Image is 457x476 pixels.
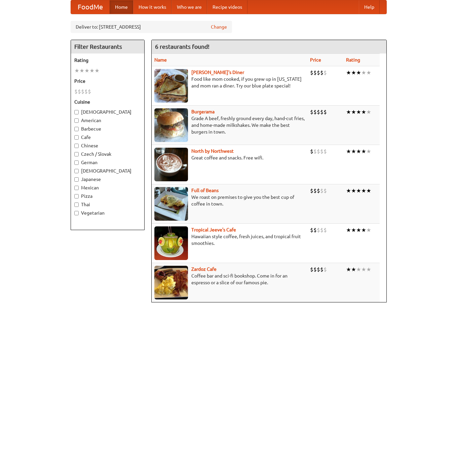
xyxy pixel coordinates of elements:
[74,144,79,148] input: Chinese
[74,117,141,124] label: American
[346,266,351,273] li: ★
[154,272,305,286] p: Coffee bar and sci-fi bookshop. Come in for an espresso or a slice of our famous pie.
[346,187,351,194] li: ★
[154,233,305,247] p: Hawaiian style coffee, fresh juices, and tropical fruit smoothies.
[74,118,79,123] input: American
[74,184,141,191] label: Mexican
[366,108,371,116] li: ★
[191,188,219,193] a: Full of Beans
[366,69,371,76] li: ★
[361,266,366,273] li: ★
[74,210,141,216] label: Vegetarian
[74,142,141,149] label: Chinese
[320,266,323,273] li: $
[207,0,247,14] a: Recipe videos
[323,226,327,234] li: $
[313,69,317,76] li: $
[313,108,317,116] li: $
[317,266,320,273] li: $
[154,194,305,207] p: We roast on premises to give you the best cup of coffee in town.
[74,177,79,182] input: Japanese
[154,57,167,63] a: Name
[74,134,141,141] label: Cafe
[366,148,371,155] li: ★
[154,115,305,135] p: Grade A beef, freshly ground every day, hand-cut fries, and home-made milkshakes. We make the bes...
[346,69,351,76] li: ★
[356,187,361,194] li: ★
[74,67,79,74] li: ★
[191,227,236,232] a: Tropical Jeeve's Cafe
[323,148,327,155] li: $
[310,226,313,234] li: $
[310,187,313,194] li: $
[211,24,227,30] a: Change
[356,148,361,155] li: ★
[74,211,79,215] input: Vegetarian
[310,148,313,155] li: $
[154,108,188,142] img: burgerama.jpg
[78,88,81,95] li: $
[74,201,141,208] label: Thai
[74,168,141,174] label: [DEMOGRAPHIC_DATA]
[323,69,327,76] li: $
[313,266,317,273] li: $
[191,266,217,272] a: Zardoz Cafe
[313,187,317,194] li: $
[351,266,356,273] li: ★
[356,266,361,273] li: ★
[320,148,323,155] li: $
[346,148,351,155] li: ★
[317,226,320,234] li: $
[74,169,79,173] input: [DEMOGRAPHIC_DATA]
[172,0,207,14] a: Who we are
[359,0,380,14] a: Help
[366,187,371,194] li: ★
[74,160,79,165] input: German
[74,88,78,95] li: $
[313,148,317,155] li: $
[74,194,79,198] input: Pizza
[313,226,317,234] li: $
[351,69,356,76] li: ★
[154,76,305,89] p: Food like mom cooked, if you grew up in [US_STATE] and mom ran a diner. Try our blue plate special!
[74,127,79,131] input: Barbecue
[74,151,141,157] label: Czech / Slovak
[310,57,321,63] a: Price
[317,69,320,76] li: $
[356,108,361,116] li: ★
[361,69,366,76] li: ★
[74,57,141,64] h5: Rating
[320,108,323,116] li: $
[191,148,234,154] a: North by Northwest
[79,67,84,74] li: ★
[74,78,141,84] h5: Price
[84,88,88,95] li: $
[351,187,356,194] li: ★
[74,152,79,156] input: Czech / Slovak
[317,148,320,155] li: $
[320,226,323,234] li: $
[89,67,94,74] li: ★
[84,67,89,74] li: ★
[323,187,327,194] li: $
[351,226,356,234] li: ★
[320,187,323,194] li: $
[74,125,141,132] label: Barbecue
[155,43,210,50] ng-pluralize: 6 restaurants found!
[356,69,361,76] li: ★
[191,70,244,75] a: [PERSON_NAME]'s Diner
[94,67,100,74] li: ★
[74,110,79,114] input: [DEMOGRAPHIC_DATA]
[361,187,366,194] li: ★
[191,109,215,114] b: Burgerama
[154,69,188,103] img: sallys.jpg
[81,88,84,95] li: $
[71,0,110,14] a: FoodMe
[154,226,188,260] img: jeeves.jpg
[346,108,351,116] li: ★
[74,176,141,183] label: Japanese
[323,266,327,273] li: $
[310,266,313,273] li: $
